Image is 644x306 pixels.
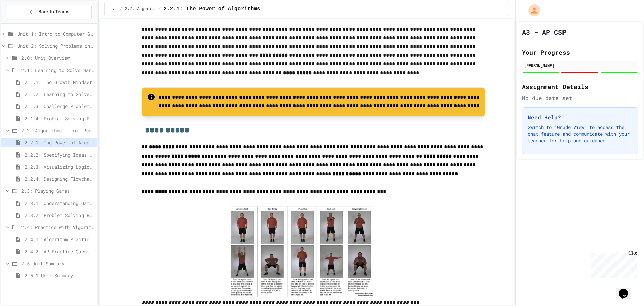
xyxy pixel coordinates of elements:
[522,27,566,37] h1: A3 - AP CSP
[25,103,94,110] span: 2.1.3: Challenge Problem - The Bridge
[25,212,94,219] span: 2.3.2: Problem Solving Reflection
[25,115,94,122] span: 2.1.4: Problem Solving Practice
[25,236,94,243] span: 2.4.1: Algorithm Practice Exercises
[25,200,94,207] span: 2.3.1: Understanding Games with Flowcharts
[110,6,117,12] span: ...
[588,250,637,278] iframe: chat widget
[25,175,94,182] span: 2.2.4: Designing Flowcharts
[158,6,161,12] span: /
[528,124,632,144] p: Switch to "Grade View" to access the chat feature and communicate with your teacher for help and ...
[17,30,94,37] span: Unit 1: Intro to Computer Science
[164,5,260,13] span: 2.2.1: The Power of Algorithms
[21,224,94,231] span: 2.4: Practice with Algorithms
[25,91,94,98] span: 2.1.2: Learning to Solve Hard Problems
[25,151,94,158] span: 2.2.2: Specifying Ideas with Pseudocode
[521,3,542,18] div: My Account
[616,279,637,299] iframe: chat widget
[25,272,94,279] span: 2.5.1 Unit Summary
[524,62,636,69] div: [PERSON_NAME]
[21,67,94,74] span: 2.1: Learning to Solve Hard Problems
[25,163,94,170] span: 2.2.3: Visualizing Logic with Flowcharts
[25,79,94,86] span: 2.1.1: The Growth Mindset
[120,6,122,12] span: /
[522,94,638,102] div: No due date set
[25,248,94,255] span: 2.4.2: AP Practice Questions
[522,82,638,91] h2: Assignment Details
[522,48,638,57] h2: Your Progress
[3,3,46,43] div: Chat with us now!Close
[21,54,94,61] span: 2.0: Unit Overview
[21,260,94,267] span: 2.5 Unit Summary
[17,42,94,49] span: Unit 2: Solving Problems in Computer Science
[25,139,94,146] span: 2.2.1: The Power of Algorithms
[528,113,632,121] h3: Need Help?
[21,187,94,194] span: 2.3: Playing Games
[38,8,69,15] span: Back to Teams
[6,5,92,19] button: Back to Teams
[125,6,156,12] span: 2.2: Algorithms - from Pseudocode to Flowcharts
[21,127,94,134] span: 2.2: Algorithms - from Pseudocode to Flowcharts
